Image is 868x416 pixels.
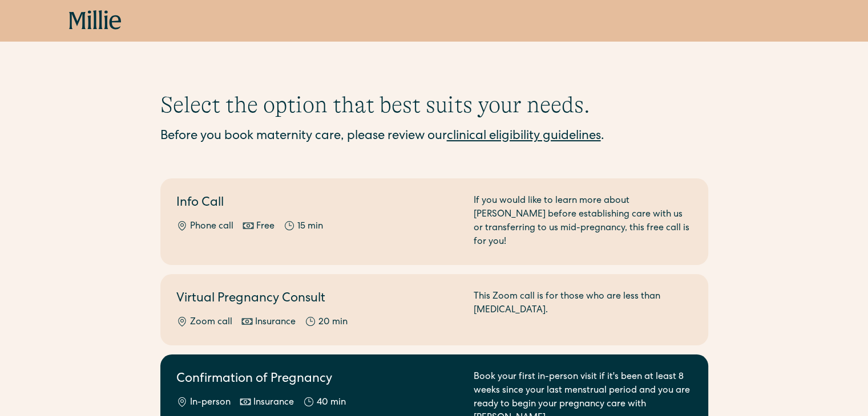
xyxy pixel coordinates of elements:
a: clinical eligibility guidelines [447,130,601,143]
div: In-person [190,396,231,410]
h1: Select the option that best suits your needs. [160,91,708,119]
a: Info CallPhone callFree15 minIf you would like to learn more about [PERSON_NAME] before establish... [160,178,708,265]
h2: Info Call [176,194,460,213]
div: 20 min [318,316,348,329]
div: Insurance [253,396,294,410]
div: Phone call [190,220,233,234]
div: If you would like to learn more about [PERSON_NAME] before establishing care with us or transferr... [474,194,692,249]
h2: Virtual Pregnancy Consult [176,290,460,309]
h2: Confirmation of Pregnancy [176,370,460,389]
div: Free [256,220,274,234]
div: This Zoom call is for those who are less than [MEDICAL_DATA]. [474,290,692,329]
div: Before you book maternity care, please review our . [160,128,708,146]
div: Zoom call [190,316,232,329]
div: 15 min [297,220,323,234]
div: Insurance [255,316,296,329]
div: 40 min [317,396,346,410]
a: Virtual Pregnancy ConsultZoom callInsurance20 minThis Zoom call is for those who are less than [M... [160,274,708,345]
